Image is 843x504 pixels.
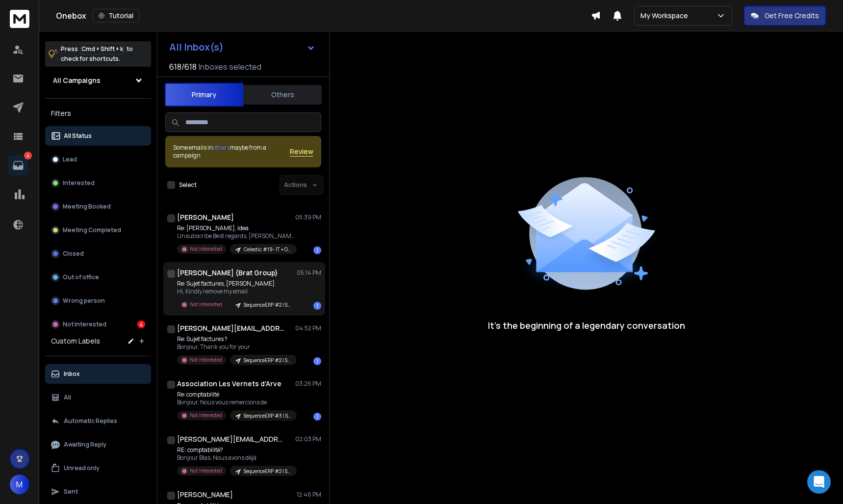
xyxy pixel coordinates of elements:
button: Unread only [45,458,151,478]
p: Meeting Booked [63,203,111,211]
p: Not Interested [190,301,222,308]
p: Unsubscribe Best regards, [PERSON_NAME] [177,232,295,240]
button: Review [290,147,313,157]
p: Interested [63,179,95,187]
p: Meeting Completed [63,226,121,234]
p: Re: Sujet factures ? [177,335,295,343]
label: Select [179,181,197,189]
p: Not Interested [190,245,222,253]
button: Automatic Replies [45,411,151,431]
p: Re: [PERSON_NAME], idea [177,224,295,232]
p: 03:26 PM [295,380,321,388]
p: 4 [24,152,32,159]
p: Lead [63,156,77,163]
span: Cmd + Shift + k [80,43,125,54]
p: Sent [64,488,78,496]
p: Not Interested [190,412,222,419]
p: Bonjour, Thank you for your [177,343,295,351]
button: All Campaigns [45,71,151,90]
span: 618 / 618 [169,61,197,73]
p: It’s the beginning of a legendary conversation [488,318,685,332]
h1: [PERSON_NAME][EMAIL_ADDRESS][DOMAIN_NAME] [177,323,285,333]
p: Not Interested [190,467,222,475]
p: Out of office [63,273,99,281]
button: Out of office [45,267,151,287]
p: Awaiting Reply [64,441,106,449]
button: Get Free Credits [744,6,826,26]
button: Meeting Booked [45,197,151,216]
div: Onebox [56,9,591,23]
p: 02:03 PM [295,435,321,443]
h1: [PERSON_NAME] [177,490,233,500]
p: Re: Sujet factures, [PERSON_NAME] [177,280,295,288]
p: Re: comptabilité [177,391,295,398]
h3: Custom Labels [51,336,100,346]
h1: [PERSON_NAME] [177,212,234,222]
div: 1 [313,302,321,310]
p: RE: comptabilité? [177,446,295,454]
p: Celestic #19- IT + Old School | [GEOGRAPHIC_DATA] | PERFORMANCE | AI CAMPAIGN [244,246,291,253]
h1: [PERSON_NAME][EMAIL_ADDRESS][DOMAIN_NAME] [177,434,285,444]
p: Inbox [64,370,80,378]
button: Others [243,84,322,106]
button: Meeting Completed [45,220,151,240]
button: Inbox [45,364,151,384]
h1: [PERSON_NAME] (Brat Group) [177,268,278,278]
p: All Status [64,132,92,140]
p: Not Interested [190,356,222,364]
p: 05:14 PM [297,269,321,277]
h3: Filters [45,106,151,120]
p: SequenceERP #2 | Steps 4-5-6 [244,468,291,475]
button: Awaiting Reply [45,435,151,454]
p: Closed [63,250,84,258]
button: All Status [45,126,151,146]
button: M [10,475,29,494]
button: Closed [45,244,151,264]
p: Bonjour, Nous vous remercions de [177,398,295,406]
div: Some emails in maybe from a campaign [173,144,290,159]
button: Tutorial [92,9,140,23]
button: Primary [165,83,243,106]
p: 12:46 PM [297,491,321,499]
button: All [45,388,151,407]
p: 04:52 PM [295,324,321,332]
span: others [213,143,230,152]
button: All Inbox(s) [161,37,323,57]
button: Lead [45,150,151,169]
div: Open Intercom Messenger [807,470,831,494]
p: SequenceERP #3 | Steps 4-5-6 | @info [244,412,291,420]
p: Bonjour Blas, Nous avons déjà [177,454,295,462]
h3: Inboxes selected [199,61,261,73]
p: Press to check for shortcuts. [61,44,133,64]
p: Hi, Kindly remove my email [177,288,295,295]
a: 4 [8,156,28,175]
div: 1 [313,246,321,254]
p: Wrong person [63,297,105,305]
p: SequenceERP #2 | Steps 4-5-6 [244,301,291,309]
h1: All Campaigns [53,76,101,85]
p: SequenceERP #2 | Steps 4-5-6 [244,357,291,364]
p: Automatic Replies [64,417,117,425]
div: 4 [137,320,145,328]
h1: Association Les Vernets d'Arve [177,379,281,389]
p: Unread only [64,464,100,472]
button: Interested [45,173,151,193]
p: Get Free Credits [765,11,819,21]
p: All [64,394,71,401]
p: Not Interested [63,320,106,328]
button: Sent [45,482,151,502]
button: Wrong person [45,291,151,311]
div: 1 [313,413,321,421]
button: Not Interested4 [45,315,151,334]
p: My Workspace [640,11,692,21]
p: 05:39 PM [295,213,321,221]
h1: All Inbox(s) [169,42,224,52]
div: 1 [313,357,321,365]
